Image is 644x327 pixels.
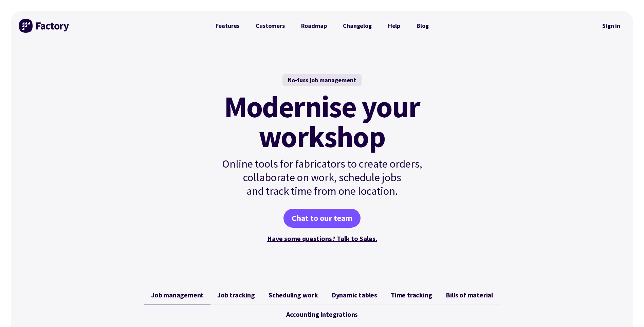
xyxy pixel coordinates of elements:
span: Scheduling work [269,291,318,299]
a: Customers [247,19,293,33]
a: Features [207,19,248,33]
span: Dynamic tables [332,291,377,299]
span: Time tracking [391,291,432,299]
a: Help [380,19,408,33]
span: Job management [151,291,204,299]
p: Online tools for fabricators to create orders, collaborate on work, schedule jobs and track time ... [207,157,437,198]
div: No-fuss job management [282,74,362,86]
span: Job tracking [217,291,255,299]
span: Bills of material [446,291,493,299]
a: Blog [408,19,437,33]
img: Factory [19,19,70,33]
nav: Primary Navigation [207,19,437,33]
nav: Secondary Navigation [597,18,625,34]
a: Sign in [597,18,625,34]
mark: Modernise your workshop [224,92,420,152]
a: Have some questions? Talk to Sales. [267,234,377,243]
a: Roadmap [293,19,335,33]
span: Accounting integrations [286,310,358,319]
a: Chat to our team [283,209,361,228]
a: Changelog [335,19,380,33]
